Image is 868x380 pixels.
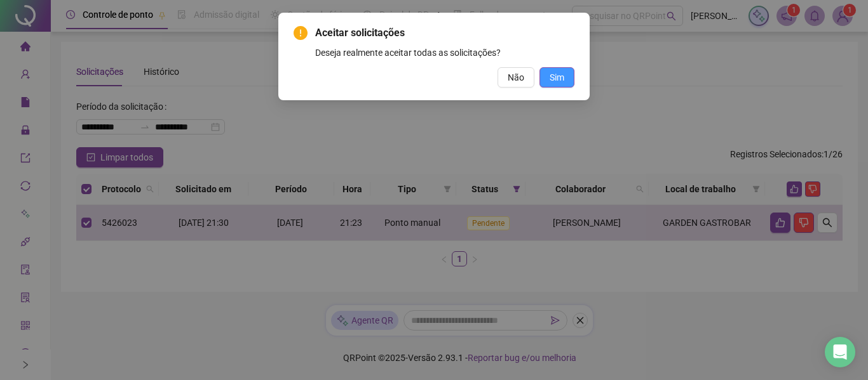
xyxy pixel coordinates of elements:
button: Sim [539,67,574,88]
div: Open Intercom Messenger [825,337,855,367]
span: Aceitar solicitações [315,25,574,41]
div: Deseja realmente aceitar todas as solicitações? [315,46,574,60]
button: Não [498,67,534,88]
span: Não [508,70,524,84]
span: Sim [550,70,564,84]
span: exclamation-circle [294,26,308,40]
